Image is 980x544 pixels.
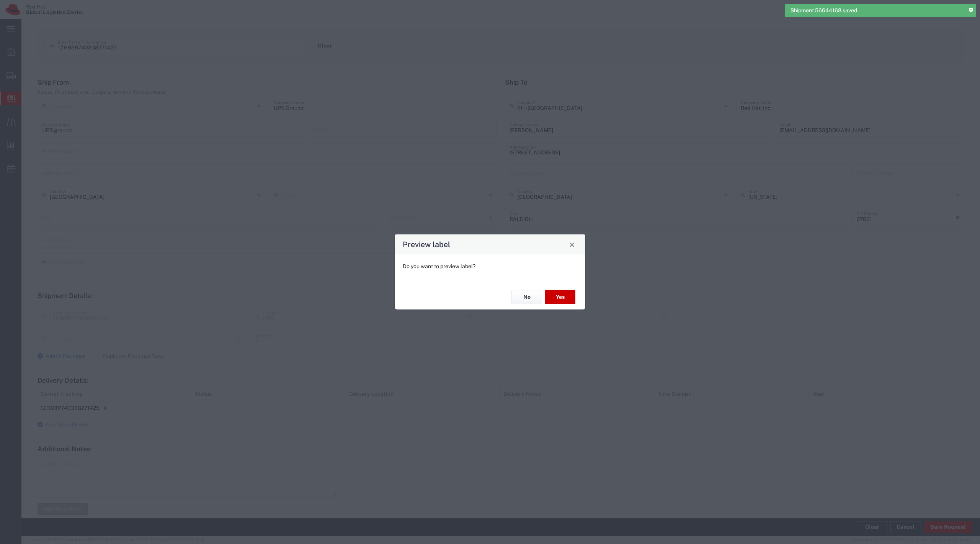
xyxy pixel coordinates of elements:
[791,7,857,15] span: Shipment 56644168 saved
[511,290,542,304] button: No
[567,239,577,250] button: Close
[403,239,450,250] h4: Preview label
[545,290,575,304] button: Yes
[403,262,577,270] p: Do you want to preview label?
